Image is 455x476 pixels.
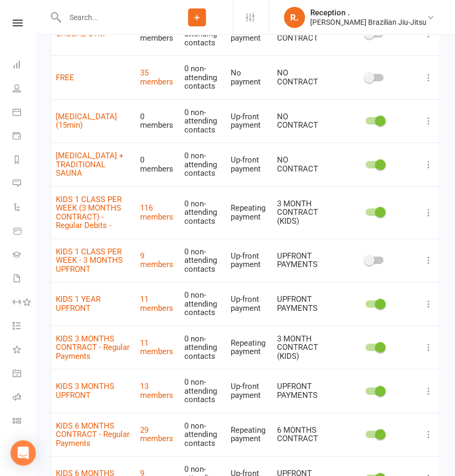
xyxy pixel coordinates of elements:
div: Open Intercom Messenger [11,440,36,465]
a: 11 members [140,338,173,357]
a: Product Sales [13,220,36,244]
a: Class kiosk mode [13,410,36,434]
a: Roll call kiosk mode [13,386,36,410]
td: NO CONTRACT [272,55,331,99]
td: 0 non-attending contacts [179,239,225,282]
a: 13 members [140,382,173,400]
a: FREE [56,73,74,82]
a: 29 members [140,425,173,444]
input: Search... [62,10,161,25]
td: 0 non-attending contacts [179,326,225,369]
a: KIDS 6 MONTHS CONTRACT - Regular Payments [56,421,130,448]
td: Up-front payment [225,369,272,413]
td: UPFRONT PAYMENTS [272,369,331,413]
td: UPFRONT PAYMENTS [272,239,331,282]
a: [MEDICAL_DATA] + TRADITIONAL SAUNA [56,151,124,178]
a: KIDS 1 CLASS PER WEEK (3 MONTHS CONTRACT) - Regular Debits - [56,195,122,231]
td: 0 members [135,99,179,143]
td: Repeating payment [225,326,272,369]
a: Calendar [13,101,36,125]
a: 11 members [140,294,173,313]
td: NO CONTRACT [272,99,331,143]
a: [MEDICAL_DATA] (15min) [56,112,117,130]
a: What's New [13,339,36,363]
a: 35 members [140,68,173,87]
td: No payment [225,55,272,99]
td: Up-front payment [225,239,272,282]
a: People [13,78,36,101]
a: KIDS 3 MONTHS CONTRACT - Regular Payments [56,334,130,361]
a: Dashboard [13,54,36,78]
a: 116 members [140,203,173,222]
div: R. [284,7,305,28]
td: 3 MONTH CONTRACT (KIDS) [272,186,331,239]
td: Repeating payment [225,186,272,239]
td: UPFRONT PAYMENTS [272,282,331,326]
a: KIDS 3 MONTHS UPFRONT [56,382,114,400]
td: 0 non-attending contacts [179,413,225,456]
td: 0 non-attending contacts [179,186,225,239]
td: 0 members [135,142,179,186]
a: KIDS 1 CLASS PER WEEK - 3 MONTHS UPFRONT [56,247,123,274]
td: 0 non-attending contacts [179,99,225,143]
td: Up-front payment [225,282,272,326]
a: 9 members [140,251,173,270]
td: Up-front payment [225,99,272,143]
a: Reports [13,149,36,173]
td: Up-front payment [225,142,272,186]
td: 0 non-attending contacts [179,55,225,99]
td: 0 non-attending contacts [179,282,225,326]
div: Reception . [310,8,427,17]
td: NO CONTRACT [272,142,331,186]
div: [PERSON_NAME] Brazilian Jiu-Jitsu [310,17,427,27]
a: KIDS 1 YEAR UPFRONT [56,294,101,313]
td: 3 MONTH CONTRACT (KIDS) [272,326,331,369]
a: General attendance kiosk mode [13,363,36,386]
a: Payments [13,125,36,149]
td: 0 non-attending contacts [179,369,225,413]
td: Repeating payment [225,413,272,456]
td: 6 MONTHS CONTRACT [272,413,331,456]
td: 0 non-attending contacts [179,142,225,186]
